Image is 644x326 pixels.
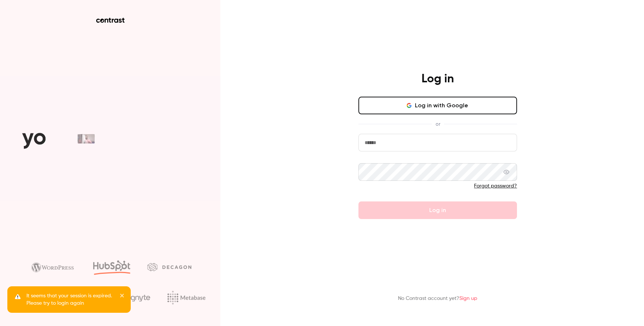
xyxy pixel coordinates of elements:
[147,263,191,271] img: decagon
[358,97,517,114] button: Log in with Google
[474,183,517,189] a: Forgot password?
[432,120,444,128] span: or
[398,295,477,302] p: No Contrast account yet?
[459,296,477,301] a: Sign up
[422,72,454,86] h4: Log in
[120,292,125,301] button: close
[26,292,115,307] p: It seems that your session is expired. Please try to login again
